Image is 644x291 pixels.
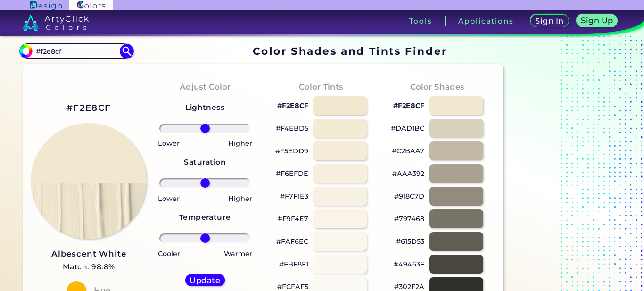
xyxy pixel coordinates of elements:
[51,247,126,274] a: Albescent White Match: 98.8%
[185,103,224,112] strong: Lightness
[228,193,252,204] p: Higher
[394,213,424,224] p: #797468
[253,44,447,58] h1: Color Shades and Tints Finder
[228,138,252,149] p: Higher
[391,123,424,134] p: #DAD1BC
[394,191,424,202] p: #918C7D
[583,17,612,24] h5: Sign Up
[51,249,126,260] h3: Albescent White
[23,14,89,31] img: logo_artyclick_colors_white.svg
[280,191,308,202] p: #F7F1E3
[184,158,226,166] strong: Saturation
[299,80,343,94] h4: Color Tints
[180,80,231,94] h4: Adjust Color
[392,145,424,157] p: #C2BAA7
[158,138,180,149] p: Lower
[578,15,616,27] a: Sign Up
[276,168,308,179] p: #F6EFDE
[458,17,513,25] h3: Applications
[158,248,180,259] p: Cooler
[410,80,464,94] h4: Color Shades
[532,15,567,27] a: Sign In
[31,123,147,239] img: paint_stamp_2_half.png
[279,258,308,270] p: #FBF8F1
[33,45,120,58] input: type color..
[120,44,134,58] img: icon search
[276,123,308,134] p: #F4EBD5
[409,17,432,25] h3: Tools
[393,100,424,111] p: #F2E8CF
[277,100,308,111] p: #F2E8CF
[179,213,231,222] strong: Temperature
[276,236,308,247] p: #FAF6EC
[51,261,126,273] h5: Match: 98.8%
[394,258,424,270] p: #49463F
[66,102,111,114] h2: #F2E8CF
[396,236,424,247] p: #615D53
[191,277,218,284] h5: Update
[537,17,562,25] h5: Sign In
[278,213,308,224] p: #F9F4E7
[224,248,252,259] p: Warmer
[30,1,62,10] img: ArtyClick Design logo
[275,145,308,157] p: #F5EDD9
[158,193,180,204] p: Lower
[392,168,424,179] p: #AAA392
